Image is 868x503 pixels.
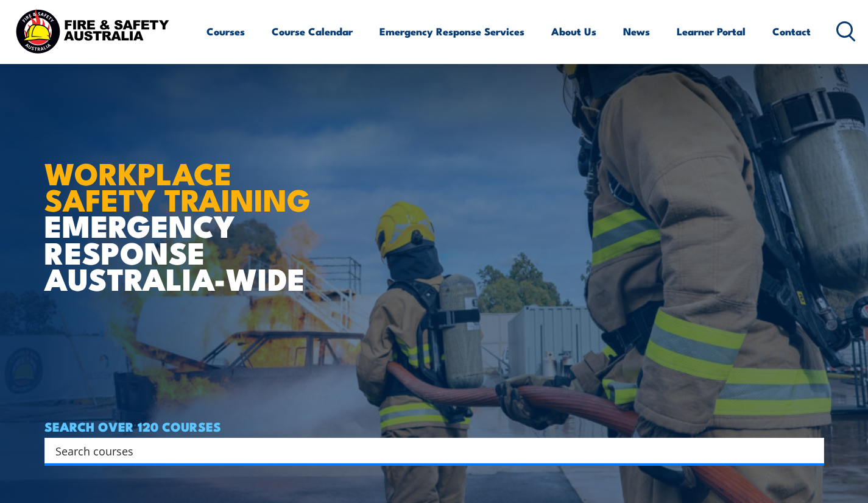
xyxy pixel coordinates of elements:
[551,15,596,48] a: About Us
[379,15,524,48] a: Emergency Response Services
[803,442,820,459] button: Search magnifier button
[44,419,824,433] h4: SEARCH OVER 120 COURSES
[772,15,811,48] a: Contact
[44,149,311,222] strong: WORKPLACE SAFETY TRAINING
[44,129,342,291] h1: EMERGENCY RESPONSE AUSTRALIA-WIDE
[58,442,800,459] form: Search form
[272,15,353,48] a: Course Calendar
[55,441,797,460] input: Search input
[677,15,746,48] a: Learner Portal
[623,15,650,48] a: News
[206,15,245,48] a: Courses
